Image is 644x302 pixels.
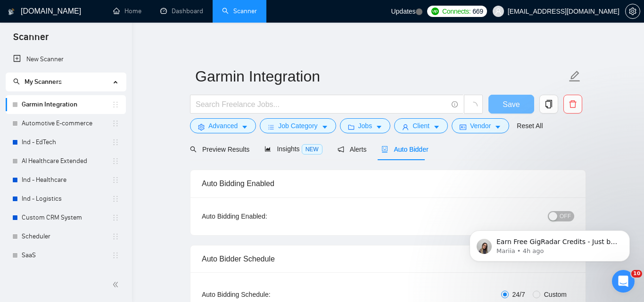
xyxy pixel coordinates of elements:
span: double-left [112,280,122,289]
span: search [190,146,197,153]
iframe: Intercom live chat [612,270,635,293]
span: NEW [302,144,322,155]
span: My Scanners [25,78,62,86]
span: caret-down [495,123,501,131]
a: Scheduler [22,227,112,246]
button: delete [563,95,582,114]
li: Garmin Integration [6,95,126,114]
li: Automotive E-commerce [6,114,126,133]
input: Scanner name... [195,65,567,88]
button: barsJob Categorycaret-down [260,118,336,133]
li: Ind - EdTech [6,133,126,152]
span: Advanced [208,121,238,131]
span: search [13,78,20,85]
span: 669 [472,6,483,16]
span: info-circle [452,101,458,107]
span: caret-down [376,123,382,131]
span: copy [540,100,558,108]
span: Auto Bidder [381,146,428,153]
a: Ind - Logistics [22,189,112,208]
button: idcardVendorcaret-down [452,118,509,133]
a: Ind - Healthcare [22,171,112,189]
span: holder [112,252,119,259]
span: Updates [391,8,415,15]
span: holder [112,157,119,165]
a: setting [625,8,640,15]
a: Custom CRM System [22,208,112,227]
span: 10 [631,270,642,278]
button: folderJobscaret-down [340,118,391,133]
span: robot [381,146,388,153]
span: caret-down [322,123,328,131]
button: userClientcaret-down [394,118,448,133]
li: Scheduler [6,227,126,246]
span: holder [112,120,119,127]
span: holder [112,176,119,184]
span: Jobs [358,121,372,131]
a: Garmin Integration [22,95,112,114]
iframe: Intercom notifications message [455,211,644,277]
li: Custom CRM System [6,208,126,227]
a: Reset All [517,121,543,131]
span: Save [503,98,520,110]
span: caret-down [433,123,440,131]
li: New Scanner [6,50,126,69]
div: Auto Bidding Enabled: [202,211,326,221]
span: folder [348,123,355,131]
span: caret-down [241,123,248,131]
a: homeHome [113,7,141,15]
span: setting [198,123,205,131]
a: AI Healthcare Extended [22,152,112,171]
span: holder [112,233,119,240]
span: delete [564,100,582,108]
li: Ind - E-commerce [6,265,126,284]
span: Alerts [338,146,367,153]
span: holder [112,139,119,146]
span: Connects: [442,6,471,16]
span: area-chart [264,146,271,152]
span: Vendor [470,121,491,131]
span: user [402,123,409,131]
a: Automotive E-commerce [22,114,112,133]
span: holder [112,214,119,221]
span: Job Category [278,121,317,131]
a: dashboardDashboard [160,7,203,15]
span: Scanner [6,30,56,50]
span: edit [569,70,581,82]
li: AI Healthcare Extended [6,152,126,171]
div: Auto Bidding Enabled [202,170,574,197]
a: SaaS [22,246,112,265]
span: user [495,8,502,15]
span: Custom [540,289,570,300]
img: upwork-logo.png [431,8,439,15]
span: notification [338,146,344,153]
span: bars [268,123,274,131]
li: Ind - Healthcare [6,171,126,189]
button: Save [488,95,534,114]
span: Client [413,121,429,131]
span: setting [626,8,640,15]
li: SaaS [6,246,126,265]
span: 24/7 [509,289,529,300]
input: Search Freelance Jobs... [196,98,447,110]
button: copy [539,95,558,114]
li: Ind - Logistics [6,189,126,208]
div: Auto Bidding Schedule: [202,289,326,300]
button: settingAdvancedcaret-down [190,118,256,133]
span: loading [469,102,478,110]
span: My Scanners [13,78,62,86]
img: logo [8,4,15,19]
span: holder [112,195,119,203]
div: Auto Bidder Schedule [202,245,574,272]
span: holder [112,101,119,108]
span: Preview Results [190,146,249,153]
span: Insights [264,145,322,153]
button: setting [625,4,640,19]
span: idcard [460,123,466,131]
a: searchScanner [222,7,257,15]
a: Ind - EdTech [22,133,112,152]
